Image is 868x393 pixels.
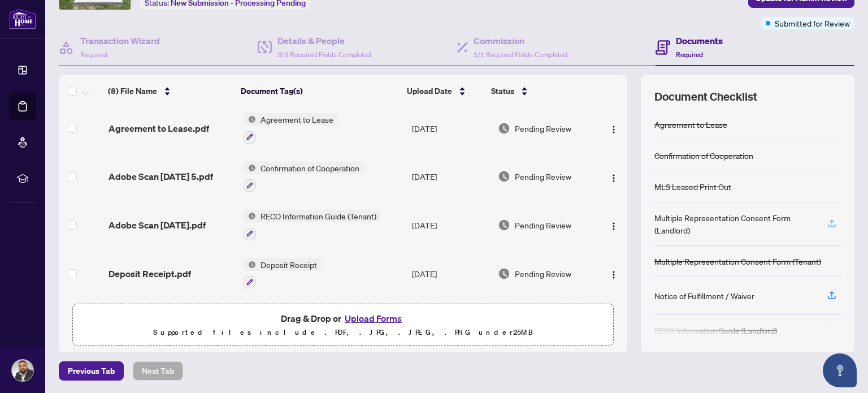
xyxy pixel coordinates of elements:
[654,89,757,105] span: Document Checklist
[515,267,571,280] span: Pending Review
[103,75,236,107] th: (8) File Name
[108,267,191,280] span: Deposit Receipt.pdf
[407,249,493,298] td: [DATE]
[605,167,623,185] button: Logo
[474,50,567,59] span: 1/1 Required Fields Completed
[73,304,613,346] span: Drag & Drop orUpload FormsSupported files include .PDF, .JPG, .JPEG, .PNG under25MB
[609,125,618,134] img: Logo
[108,218,206,232] span: Adobe Scan [DATE].pdf
[244,210,256,222] img: Status Icon
[244,258,322,289] button: Status IconDeposit Receipt
[80,34,160,47] h4: Transaction Wizard
[515,170,571,183] span: Pending Review
[80,50,107,59] span: Required
[244,210,381,240] button: Status IconRECO Information Guide (Tenant)
[256,258,322,271] span: Deposit Receipt
[244,162,256,174] img: Status Icon
[474,34,567,47] h4: Commission
[487,75,589,107] th: Status
[108,122,209,135] span: Agreement to Lease.pdf
[498,219,510,231] img: Document Status
[515,122,571,135] span: Pending Review
[605,216,623,234] button: Logo
[407,153,493,201] td: [DATE]
[654,255,821,267] div: Multiple Representation Consent Form (Tenant)
[244,162,364,192] button: Status IconConfirmation of Cooperation
[654,211,814,236] div: Multiple Representation Consent Form (Landlord)
[775,17,850,29] span: Submitted for Review
[244,258,256,271] img: Status Icon
[108,85,157,97] span: (8) File Name
[491,85,514,97] span: Status
[609,174,618,183] img: Logo
[256,162,364,174] span: Confirmation of Cooperation
[498,170,510,183] img: Document Status
[236,75,402,107] th: Document Tag(s)
[407,104,493,153] td: [DATE]
[654,180,731,193] div: MLS Leased Print Out
[341,311,405,326] button: Upload Forms
[402,75,487,107] th: Upload Date
[498,122,510,135] img: Document Status
[133,361,183,381] button: Next Tab
[244,113,256,126] img: Status Icon
[68,362,115,380] span: Previous Tab
[80,326,606,339] p: Supported files include .PDF, .JPG, .JPEG, .PNG under 25 MB
[654,290,754,302] div: Notice of Fulfillment / Waiver
[256,113,338,126] span: Agreement to Lease
[12,360,33,381] img: Profile Icon
[407,85,452,97] span: Upload Date
[59,361,124,381] button: Previous Tab
[676,34,723,47] h4: Documents
[498,267,510,280] img: Document Status
[407,201,493,249] td: [DATE]
[256,210,381,222] span: RECO Information Guide (Tenant)
[277,34,371,47] h4: Details & People
[9,8,36,29] img: logo
[515,219,571,231] span: Pending Review
[277,50,371,59] span: 3/3 Required Fields Completed
[609,270,618,279] img: Logo
[605,119,623,137] button: Logo
[654,149,753,162] div: Confirmation of Cooperation
[676,50,703,59] span: Required
[281,311,405,326] span: Drag & Drop or
[823,353,857,387] button: Open asap
[609,222,618,231] img: Logo
[244,113,338,144] button: Status IconAgreement to Lease
[605,265,623,283] button: Logo
[108,170,213,183] span: Adobe Scan [DATE] 5.pdf
[654,118,727,131] div: Agreement to Lease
